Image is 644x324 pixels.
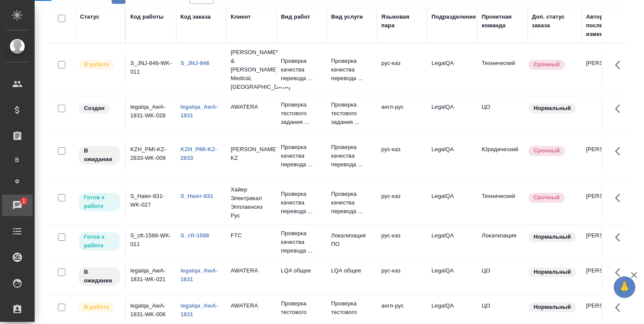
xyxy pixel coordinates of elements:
[482,13,523,30] div: Проектная команда
[180,146,217,161] a: KZH_PMI-KZ-2833
[377,188,427,218] td: рус-каз
[582,55,632,85] td: [PERSON_NAME]
[610,141,631,162] button: Здесь прячутся важные кнопки
[126,227,176,257] td: S_cft-1588-WK-011
[331,13,363,21] div: Вид услуги
[582,262,632,292] td: [PERSON_NAME]
[477,141,528,171] td: Юридический
[17,197,30,205] span: 1
[84,146,115,164] p: В ожидании
[586,13,628,39] div: Автор последнего изменения
[84,303,109,311] p: В работе
[427,227,477,257] td: LegalQA
[477,55,528,85] td: Технический
[281,266,322,275] p: LQA общее
[377,262,427,292] td: рус-каз
[11,177,24,186] span: Ф
[331,143,373,169] p: Проверка качества перевода ...
[180,193,213,199] a: S_Haier-831
[6,173,28,190] a: Ф
[281,13,310,21] div: Вид работ
[377,227,427,257] td: рус-каз
[126,55,176,85] td: S_JNJ-846-WK-011
[331,231,373,249] p: Локализация ПО
[582,188,632,218] td: [PERSON_NAME]
[130,13,164,21] div: Код работы
[281,143,322,169] p: Проверка качества перевода ...
[331,100,373,126] p: Проверка тестового задания ...
[377,98,427,129] td: англ-рус
[582,227,632,257] td: [PERSON_NAME]
[231,185,272,220] p: Хайер Электрикал Эпплаенсиз Рус
[281,229,322,255] p: Проверка качества перевода ...
[126,188,176,218] td: S_Haier-831-WK-027
[610,297,631,318] button: Здесь прячутся важные кнопки
[427,188,477,218] td: LegalQA
[582,141,632,171] td: [PERSON_NAME]
[534,303,571,311] p: Нормальный
[377,141,427,171] td: рус-каз
[231,231,272,240] p: FTC
[534,104,571,113] p: Нормальный
[231,301,272,310] p: AWATERA
[532,13,577,30] div: Доп. статус заказа
[477,227,528,257] td: Локализация
[534,60,560,69] p: Срочный
[6,151,28,168] a: В
[231,145,272,162] p: [PERSON_NAME] KZ
[377,55,427,85] td: рус-каз
[281,57,322,83] p: Проверка качества перевода ...
[610,262,631,283] button: Здесь прячутся важные кнопки
[617,278,632,296] span: 🙏
[534,233,571,241] p: Нормальный
[610,98,631,119] button: Здесь прячутся важные кнопки
[84,60,109,69] p: В работе
[331,266,373,275] p: LQA общее
[231,103,272,111] p: AWATERA
[427,141,477,171] td: LegalQA
[477,262,528,292] td: ЦО
[427,98,477,129] td: LegalQA
[126,98,176,129] td: legalqa_AwA-1831-WK-028
[610,188,631,208] button: Здесь прячутся важные кнопки
[180,13,211,21] div: Код заказа
[180,302,218,318] a: legalqa_AwA-1831
[84,233,115,250] p: Готов к работе
[610,55,631,75] button: Здесь прячутся важные кнопки
[126,141,176,171] td: KZH_PMI-KZ-2833-WK-009
[231,13,251,21] div: Клиент
[231,266,272,275] p: AWATERA
[84,193,115,211] p: Готов к работе
[331,190,373,216] p: Проверка качества перевода ...
[427,55,477,85] td: LegalQA
[610,227,631,248] button: Здесь прячутся важные кнопки
[11,156,24,164] span: В
[80,13,100,21] div: Статус
[180,60,209,66] a: S_JNJ-846
[281,190,322,216] p: Проверка качества перевода ...
[281,100,322,126] p: Проверка тестового задания ...
[126,262,176,292] td: legalqa_AwA-1831-WK-021
[231,48,272,91] p: [PERSON_NAME] & [PERSON_NAME] Medical, [GEOGRAPHIC_DATA]
[534,146,560,155] p: Срочный
[427,262,477,292] td: LegalQA
[180,232,209,239] a: S_cft-1588
[614,276,635,298] button: 🙏
[477,188,528,218] td: Технический
[78,103,121,114] div: Заказ еще не согласован с клиентом, искать исполнителей рано
[381,13,423,30] div: Языковая пара
[84,104,105,113] p: Создан
[534,268,571,276] p: Нормальный
[180,267,218,282] a: legalqa_AwA-1831
[84,268,115,285] p: В ожидании
[2,194,32,216] a: 1
[477,98,528,129] td: ЦО
[331,57,373,83] p: Проверка качества перевода ...
[431,13,476,21] div: Подразделение
[534,193,560,202] p: Срочный
[180,104,218,119] a: legalqa_AwA-1831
